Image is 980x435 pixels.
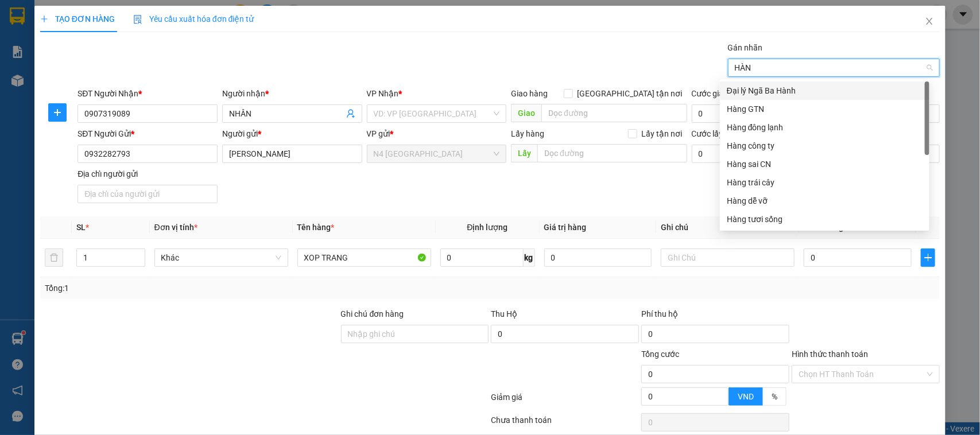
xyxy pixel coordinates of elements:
[161,249,281,266] span: Khác
[367,89,399,98] span: VP Nhận
[735,61,754,75] input: Gán nhãn
[544,248,652,267] input: 0
[727,103,923,115] div: Hàng GTN
[692,89,749,98] label: Cước giao hàng
[374,145,500,162] span: N4 Bình Phước
[78,87,218,100] div: SĐT Người Nhận
[727,139,923,152] div: Hàng công ty
[45,282,379,294] div: Tổng: 1
[76,223,86,232] span: SL
[727,176,923,189] div: Hàng trái cây
[727,195,923,207] div: Hàng dễ vỡ
[491,309,517,319] span: Thu Hộ
[541,104,687,122] input: Dọc đường
[78,185,218,203] input: Địa chỉ của người gửi
[720,118,929,137] div: Hàng đông lạnh
[641,349,679,359] span: Tổng cước
[346,109,355,118] span: user-add
[367,127,507,140] div: VP gửi
[511,104,541,122] span: Giao
[341,309,404,319] label: Ghi chú đơn hàng
[341,325,489,343] input: Ghi chú đơn hàng
[720,192,929,210] div: Hàng dễ vỡ
[49,108,66,117] span: plus
[537,144,687,162] input: Dọc đường
[720,137,929,155] div: Hàng công ty
[641,308,789,325] div: Phí thu hộ
[925,17,934,26] span: close
[222,127,362,140] div: Người gửi
[727,213,923,226] div: Hàng tươi sống
[78,127,218,140] div: SĐT Người Gửi
[913,6,946,38] button: Close
[661,248,795,267] input: Ghi Chú
[772,392,777,401] span: %
[544,223,587,232] span: Giá trị hàng
[133,15,142,24] img: icon
[637,127,687,140] span: Lấy tận nơi
[720,81,929,100] div: Đại lý Ngã Ba Hành
[511,144,537,162] span: Lấy
[720,173,929,192] div: Hàng trái cây
[921,253,935,262] span: plus
[40,15,48,23] span: plus
[738,392,754,401] span: VND
[48,103,67,122] button: plus
[40,14,115,24] span: TẠO ĐƠN HÀNG
[692,129,743,138] label: Cước lấy hàng
[222,87,362,100] div: Người nhận
[720,210,929,228] div: Hàng tươi sống
[133,14,254,24] span: Yêu cầu xuất hóa đơn điện tử
[727,121,923,134] div: Hàng đông lạnh
[297,223,335,232] span: Tên hàng
[511,89,548,98] span: Giao hàng
[78,168,218,180] div: Địa chỉ người gửi
[792,349,868,359] label: Hình thức thanh toán
[656,216,799,239] th: Ghi chú
[727,158,923,170] div: Hàng sai CN
[490,414,641,434] div: Chưa thanh toán
[154,223,197,232] span: Đơn vị tính
[490,391,641,411] div: Giảm giá
[728,43,763,52] label: Gán nhãn
[573,87,687,100] span: [GEOGRAPHIC_DATA] tận nơi
[692,104,796,123] input: Cước giao hàng
[921,248,935,267] button: plus
[467,223,508,232] span: Định lượng
[720,155,929,173] div: Hàng sai CN
[720,100,929,118] div: Hàng GTN
[727,84,923,97] div: Đại lý Ngã Ba Hành
[524,248,535,267] span: kg
[692,145,796,163] input: Cước lấy hàng
[511,129,544,138] span: Lấy hàng
[45,248,63,267] button: delete
[297,248,431,267] input: VD: Bàn, Ghế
